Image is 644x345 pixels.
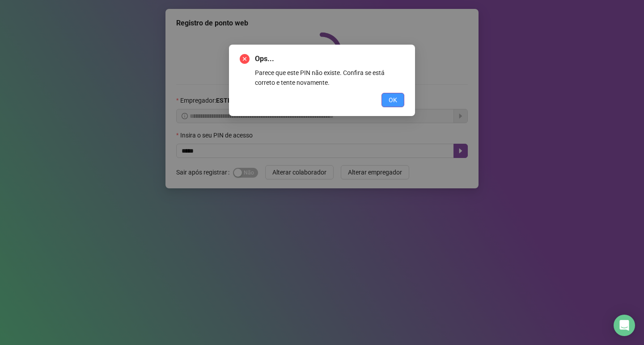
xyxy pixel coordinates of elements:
span: OK [389,95,397,105]
div: Parece que este PIN não existe. Confira se está correto e tente novamente. [255,68,404,87]
div: Open Intercom Messenger [614,315,635,336]
button: OK [381,93,404,107]
span: close-circle [240,54,250,64]
span: Ops... [255,54,404,64]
